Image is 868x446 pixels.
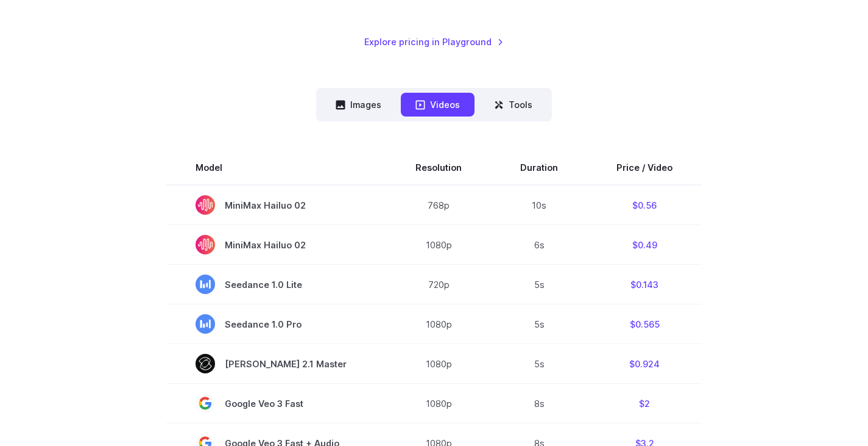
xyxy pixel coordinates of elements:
[386,151,491,185] th: Resolution
[386,265,491,304] td: 720p
[491,384,587,423] td: 8s
[587,304,702,344] td: $0.565
[321,93,396,117] button: Images
[401,93,475,117] button: Videos
[587,265,702,304] td: $0.143
[364,35,504,49] a: Explore pricing in Playground
[491,344,587,384] td: 5s
[166,151,386,185] th: Model
[491,151,587,185] th: Duration
[491,185,587,225] td: 10s
[587,344,702,384] td: $0.924
[491,304,587,344] td: 5s
[196,314,357,334] span: Seedance 1.0 Pro
[196,354,357,373] span: [PERSON_NAME] 2.1 Master
[479,93,547,117] button: Tools
[196,195,357,215] span: MiniMax Hailuo 02
[386,384,491,423] td: 1080p
[196,235,357,254] span: MiniMax Hailuo 02
[491,225,587,265] td: 6s
[587,225,702,265] td: $0.49
[386,344,491,384] td: 1080p
[386,225,491,265] td: 1080p
[386,185,491,225] td: 768p
[491,265,587,304] td: 5s
[196,275,357,294] span: Seedance 1.0 Lite
[196,394,357,413] span: Google Veo 3 Fast
[386,304,491,344] td: 1080p
[587,151,702,185] th: Price / Video
[587,384,702,423] td: $2
[587,185,702,225] td: $0.56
